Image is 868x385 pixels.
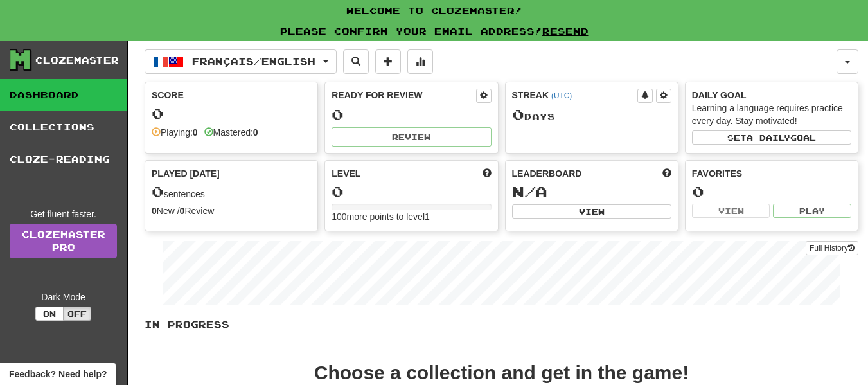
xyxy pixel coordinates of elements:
div: 100 more points to level 1 [332,210,491,223]
button: Seta dailygoal [692,130,851,145]
div: 0 [152,105,311,121]
div: 0 [692,184,851,200]
div: Streak [512,89,637,102]
button: On [35,307,64,321]
div: 0 [332,107,491,123]
strong: 0 [253,127,258,138]
strong: 0 [180,206,185,216]
a: (UTC) [551,91,572,100]
button: More stats [407,49,433,74]
p: In Progress [145,318,858,331]
div: Score [152,89,311,102]
div: Ready for Review [332,89,475,102]
div: New / Review [152,204,311,217]
span: Leaderboard [512,167,582,180]
div: Learning a language requires practice every day. Stay motivated! [692,102,851,127]
span: Played [DATE] [152,167,220,180]
button: Off [63,307,91,321]
button: Search sentences [343,49,369,74]
div: Mastered: [204,126,258,139]
div: Favorites [692,167,851,180]
button: Full History [806,241,858,255]
span: 0 [152,183,164,201]
span: Open feedback widget [9,368,107,381]
div: Day s [512,107,671,123]
span: Français / English [192,56,315,67]
div: Daily Goal [692,89,851,102]
div: Choose a collection and get in the game! [314,363,689,382]
div: 0 [332,184,491,200]
div: Dark Mode [10,291,117,303]
span: N/A [512,183,547,201]
button: Play [773,204,851,218]
button: Français/English [145,49,337,74]
span: a daily [747,133,790,142]
strong: 0 [152,206,157,216]
div: Clozemaster [35,54,119,67]
div: Get fluent faster. [10,208,117,220]
div: sentences [152,184,311,201]
a: ClozemasterPro [10,224,117,258]
div: Playing: [152,126,198,139]
button: View [512,204,671,219]
span: Level [332,167,360,180]
span: This week in points, UTC [662,167,671,180]
span: Score more points to level up [483,167,492,180]
a: Resend [542,26,589,37]
button: View [692,204,770,218]
span: 0 [512,105,524,123]
button: Add sentence to collection [375,49,401,74]
button: Review [332,127,491,147]
strong: 0 [193,127,198,138]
